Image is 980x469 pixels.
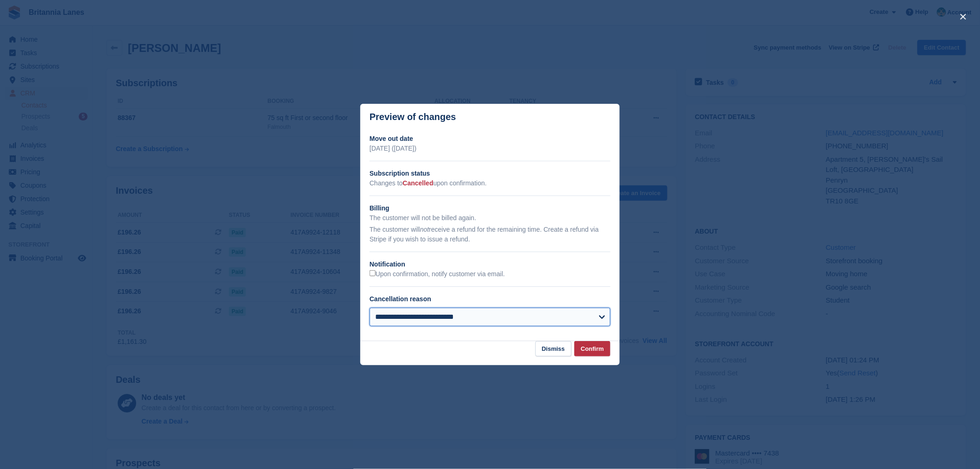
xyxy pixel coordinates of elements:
[370,144,610,153] p: [DATE] ([DATE])
[370,270,376,276] input: Upon confirmation, notify customer via email.
[370,225,610,244] p: The customer will receive a refund for the remaining time. Create a refund via Stripe if you wish...
[370,134,610,144] h2: Move out date
[574,341,610,356] button: Confirm
[370,203,610,213] h2: Billing
[370,178,610,188] p: Changes to upon confirmation.
[956,9,971,24] button: close
[370,260,610,269] h2: Notification
[370,295,431,303] label: Cancellation reason
[370,169,610,178] h2: Subscription status
[535,341,572,356] button: Dismiss
[420,226,429,233] em: not
[370,213,610,223] p: The customer will not be billed again.
[370,112,456,122] p: Preview of changes
[370,270,505,279] label: Upon confirmation, notify customer via email.
[403,179,433,187] span: Cancelled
